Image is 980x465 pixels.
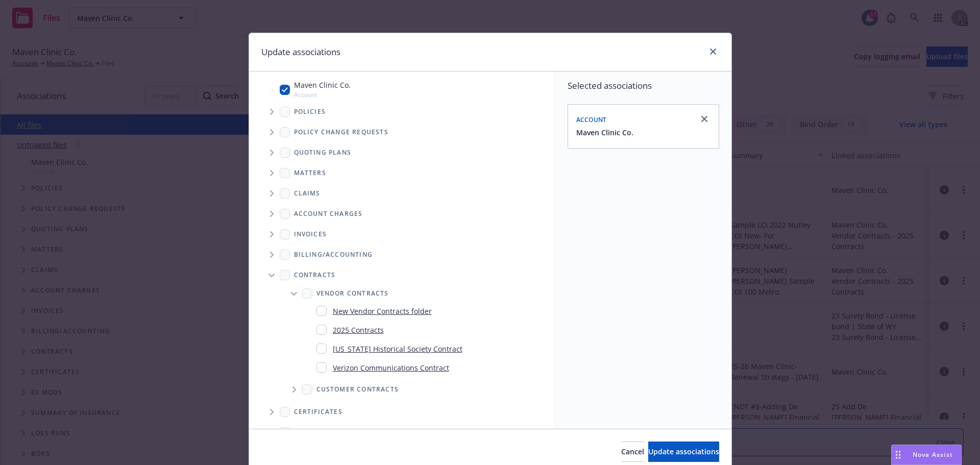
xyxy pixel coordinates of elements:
span: Cancel [621,447,644,456]
a: close [707,45,719,58]
a: close [698,113,710,125]
span: Account [294,90,351,99]
span: Update associations [648,447,719,456]
span: Nova Assist [913,450,953,459]
a: Verizon Communications Contract [333,362,449,373]
a: [US_STATE] Historical Society Contract [333,344,462,354]
span: Maven Clinic Co. [294,80,351,90]
button: Nova Assist [891,445,962,465]
button: Cancel [621,442,644,462]
button: Update associations [648,442,719,462]
span: Invoices [294,231,327,237]
div: Drag to move [892,445,904,464]
a: 2025 Contracts [333,325,384,335]
span: Policy change requests [294,129,388,135]
span: Account [576,115,607,124]
h1: Update associations [261,45,340,59]
button: Maven Clinic Co. [576,127,633,138]
div: Tree Example [249,78,555,244]
span: Policies [294,109,326,115]
span: Matters [294,170,326,176]
span: Vendor Contracts [316,290,389,297]
span: Account charges [294,211,363,217]
a: New Vendor Contracts folder [333,306,432,316]
span: Customer Contracts [316,386,399,393]
span: Quoting plans [294,150,352,156]
span: Contracts [294,272,336,278]
span: Certificates [294,409,342,415]
span: Selected associations [568,80,719,92]
span: Claims [294,190,321,197]
span: Billing/Accounting [294,252,373,258]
